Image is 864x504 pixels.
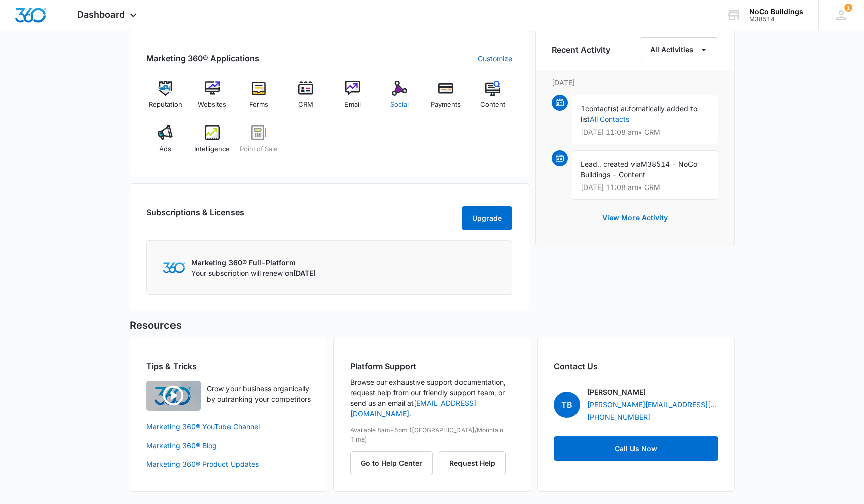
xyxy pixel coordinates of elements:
[587,387,646,397] p: [PERSON_NAME]
[427,81,466,117] a: Payments
[249,100,268,110] span: Forms
[581,184,710,191] p: [DATE] 11:08 am • CRM
[640,37,718,62] button: All Activities
[198,100,226,110] span: Websites
[431,100,461,110] span: Payments
[207,383,311,404] p: Grow your business organically by outranking your competitors
[146,81,185,117] a: Reputation
[350,426,514,444] p: Available 8am-5pm ([GEOGRAPHIC_DATA]/Mountain Time)
[462,206,512,230] button: Upgrade
[146,52,259,65] h2: Marketing 360® Applications
[552,77,718,88] p: [DATE]
[333,81,372,117] a: Email
[439,459,506,467] a: Request Help
[599,160,641,168] span: , created via
[130,318,735,333] h5: Resources
[592,206,678,230] button: View More Activity
[590,115,629,123] a: All Contacts
[587,412,650,422] a: [PHONE_NUMBER]
[149,100,182,110] span: Reputation
[240,144,278,154] span: Point of Sale
[240,81,278,117] a: Forms
[552,44,610,56] h6: Recent Activity
[298,100,313,110] span: CRM
[77,9,125,20] span: Dashboard
[581,129,710,136] p: [DATE] 11:08 am • CRM
[240,125,278,161] a: Point of Sale
[581,104,697,123] span: contact(s) automatically added to list
[844,4,852,12] span: 1
[286,81,325,117] a: CRM
[749,8,803,16] div: account name
[193,81,232,117] a: Websites
[474,81,512,117] a: Content
[554,360,718,372] h2: Contact Us
[587,399,718,410] a: [PERSON_NAME][EMAIL_ADDRESS][PERSON_NAME][DOMAIN_NAME]
[194,144,230,154] span: Intelligence
[350,451,433,475] button: Go to Help Center
[146,125,185,161] a: Ads
[581,160,599,168] span: Lead,
[581,104,585,113] span: 1
[350,360,514,372] h2: Platform Support
[191,257,316,268] p: Marketing 360® Full-Platform
[146,421,311,432] a: Marketing 360® YouTube Channel
[380,81,419,117] a: Social
[146,206,244,226] h2: Subscriptions & Licenses
[344,100,361,110] span: Email
[350,376,514,419] p: Browse our exhaustive support documentation, request help from our friendly support team, or send...
[439,451,506,475] button: Request Help
[390,100,409,110] span: Social
[749,16,803,23] div: account id
[844,4,852,12] div: notifications count
[159,144,171,154] span: Ads
[350,459,439,467] a: Go to Help Center
[146,459,311,469] a: Marketing 360® Product Updates
[480,100,505,110] span: Content
[293,269,316,277] span: [DATE]
[191,268,316,278] p: Your subscription will renew on
[146,381,201,411] img: Quick Overview Video
[146,360,311,372] h2: Tips & Tricks
[193,125,232,161] a: Intelligence
[146,440,311,451] a: Marketing 360® Blog
[554,436,718,461] a: Call Us Now
[554,392,580,418] span: TB
[163,262,185,273] img: Marketing 360 Logo
[478,53,512,64] a: Customize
